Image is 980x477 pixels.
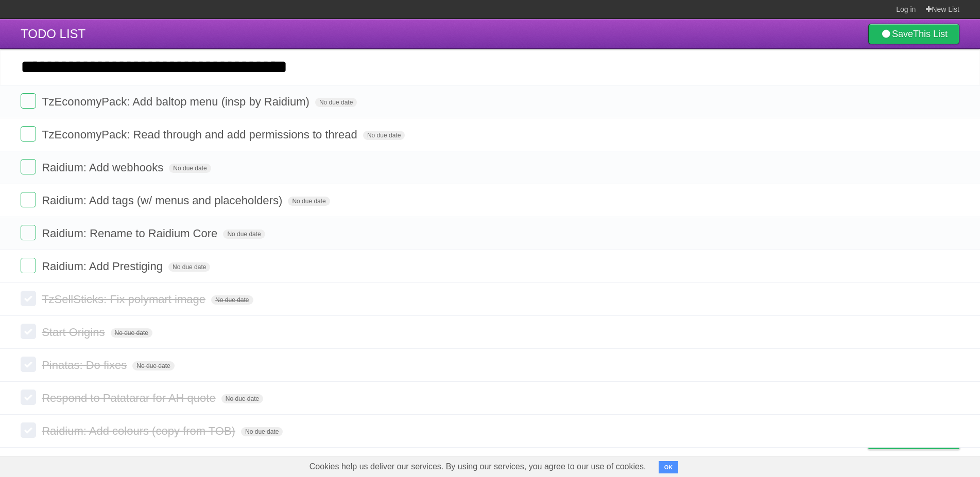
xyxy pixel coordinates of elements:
[21,93,36,109] label: Done
[42,128,360,141] span: TzEconomyPack: Read through and add permissions to thread
[21,126,36,142] label: Done
[363,131,405,140] span: No due date
[111,328,152,338] span: No due date
[299,456,657,477] span: Cookies help us deliver our services. By using our services, you agree to our use of cookies.
[890,431,954,449] span: Buy me a coffee
[42,392,218,404] span: Respond to Patatarar for AH quote
[211,295,253,305] span: No due date
[21,422,36,438] label: Done
[168,262,210,272] span: No due date
[42,425,238,437] span: Raidium: Add colours (copy from TOB)
[913,29,948,39] b: This List
[21,159,36,174] label: Done
[21,192,36,207] label: Done
[868,24,959,44] a: SaveThis List
[315,98,357,107] span: No due date
[21,258,36,273] label: Done
[42,260,165,273] span: Raidium: Add Prestiging
[42,161,166,174] span: Raidium: Add webhooks
[241,427,283,436] span: No due date
[21,27,85,41] span: TODO LIST
[221,394,263,403] span: No due date
[21,324,36,339] label: Done
[21,225,36,240] label: Done
[132,361,174,370] span: No due date
[42,95,312,108] span: TzEconomyPack: Add baltop menu (insp by Raidium)
[21,390,36,405] label: Done
[223,229,265,239] span: No due date
[21,357,36,372] label: Done
[21,291,36,306] label: Done
[42,194,285,207] span: Raidium: Add tags (w/ menus and placeholders)
[42,227,220,240] span: Raidium: Rename to Raidium Core
[169,164,211,173] span: No due date
[288,197,330,206] span: No due date
[42,326,107,339] span: Start Origins
[659,461,679,473] button: OK
[42,293,208,306] span: TzSellSticks: Fix polymart image
[42,359,129,372] span: Pinatas: Do fixes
